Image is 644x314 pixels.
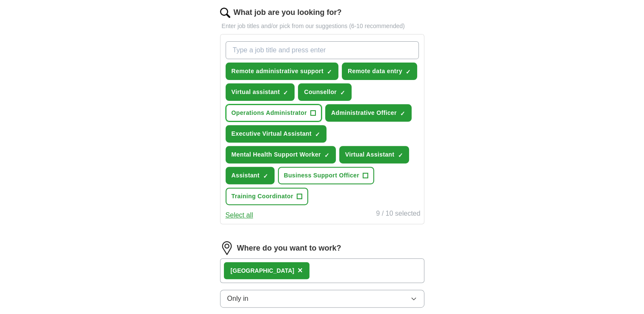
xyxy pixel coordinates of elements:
button: Executive Virtual Assistant✓ [226,125,326,143]
span: Operations Administrator [232,108,307,117]
p: Enter job titles and/or pick from our suggestions (6-10 recommended) [220,22,424,31]
span: Remote data entry [348,67,402,76]
button: Mental Health Support Worker✓ [226,146,336,163]
span: ✓ [406,69,411,75]
span: ✓ [398,152,403,159]
button: Training Coordinator [226,188,308,205]
button: × [298,264,303,277]
img: search.png [220,8,230,18]
span: Executive Virtual Assistant [232,129,312,138]
button: Select all [226,210,253,220]
span: Remote administrative support [232,67,323,76]
span: × [298,265,303,275]
span: Assistant [232,171,260,180]
span: Business Support Officer [284,171,359,180]
button: Virtual assistant✓ [226,83,295,101]
span: Administrative Officer [331,108,397,117]
span: Counsellor [304,88,337,97]
span: ✓ [324,152,329,159]
label: What job are you looking for? [234,7,342,18]
div: [GEOGRAPHIC_DATA] [231,266,295,275]
button: Remote administrative support✓ [226,63,338,80]
button: Business Support Officer [278,167,374,184]
button: Administrative Officer✓ [325,104,412,122]
button: Operations Administrator [226,104,322,122]
img: location.png [220,241,234,255]
span: Only in [227,294,249,304]
span: Training Coordinator [232,192,293,201]
label: Where do you want to work? [237,243,341,254]
span: ✓ [327,69,332,75]
div: 9 / 10 selected [376,208,420,220]
button: Counsellor✓ [298,83,352,101]
span: ✓ [315,131,320,138]
span: ✓ [340,89,345,96]
span: ✓ [400,110,405,117]
span: ✓ [283,89,288,96]
button: Virtual Assistant✓ [339,146,409,163]
button: Only in [220,290,424,308]
span: Virtual assistant [232,88,280,97]
button: Assistant✓ [226,167,275,184]
span: Mental Health Support Worker [232,150,321,159]
button: Remote data entry✓ [342,63,417,80]
span: ✓ [263,173,268,180]
span: Virtual Assistant [345,150,395,159]
input: Type a job title and press enter [226,41,419,59]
